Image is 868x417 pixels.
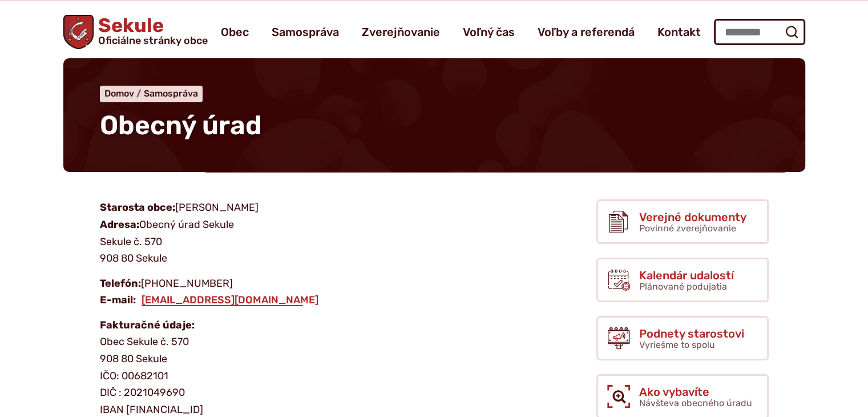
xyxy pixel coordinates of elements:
strong: Starosta obce: [100,201,175,214]
span: Verejné dokumenty [639,211,746,223]
span: Plánované podujatia [639,281,727,292]
a: Kontakt [657,16,701,48]
a: Zverejňovanie [362,16,440,48]
strong: E-mail: [100,294,136,306]
a: Samospráva [272,16,339,48]
a: Logo Sekule, prejsť na domovskú stránku. [63,15,208,49]
a: Kalendár udalostí Plánované podujatia [596,258,769,302]
a: Voľný čas [463,16,515,48]
a: Domov [104,88,144,99]
strong: Telefón: [100,277,141,290]
span: Domov [104,88,134,99]
span: Ako vybavíte [639,386,752,398]
span: Sekule [94,16,208,46]
p: [PERSON_NAME] Obecný úrad Sekule Sekule č. 570 908 80 Sekule [100,199,505,267]
span: Obecný úrad [100,110,262,141]
a: Voľby a referendá [538,16,635,48]
a: [EMAIL_ADDRESS][DOMAIN_NAME] [140,294,320,306]
a: Podnety starostovi Vyriešme to spolu [596,316,769,360]
span: Povinné zverejňovanie [639,223,736,234]
strong: Fakturačné údaje: [100,319,195,331]
span: Vyriešme to spolu [639,339,715,350]
span: Návšteva obecného úradu [639,398,752,408]
a: Samospráva [144,88,198,99]
span: Oficiálne stránky obce [98,35,208,46]
span: Podnety starostovi [639,327,744,340]
span: Kalendár udalostí [639,269,734,282]
a: Obec [221,16,249,48]
img: Prejsť na domovskú stránku [63,15,94,49]
a: Verejné dokumenty Povinné zverejňovanie [596,199,769,244]
p: [PHONE_NUMBER] [100,275,505,309]
strong: Adresa: [100,218,139,231]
